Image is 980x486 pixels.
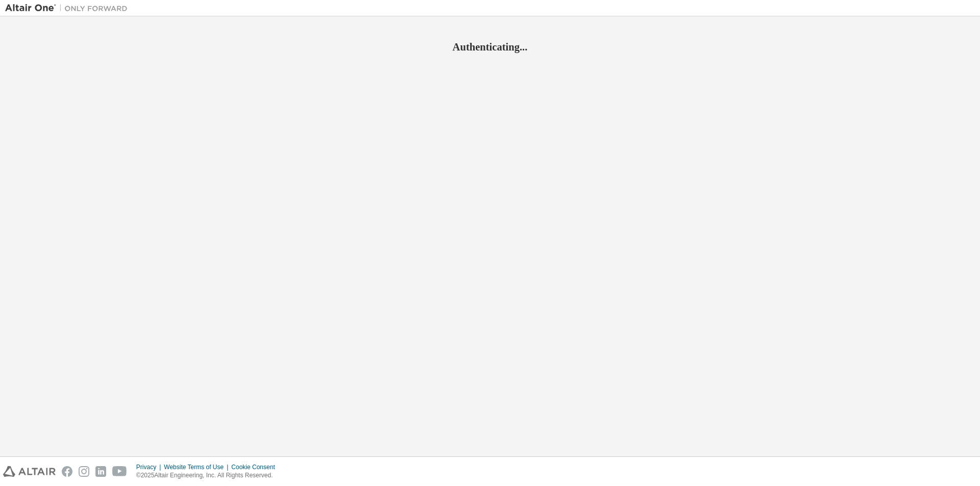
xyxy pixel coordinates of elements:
[3,466,56,477] img: altair_logo.svg
[112,466,127,477] img: youtube.svg
[79,466,89,477] img: instagram.svg
[5,40,975,54] h2: Authenticating...
[136,471,281,480] p: © 2025 Altair Engineering, Inc. All Rights Reserved.
[136,463,164,471] div: Privacy
[5,3,133,13] img: Altair One
[231,463,281,471] div: Cookie Consent
[164,463,231,471] div: Website Terms of Use
[62,466,72,477] img: facebook.svg
[95,466,106,477] img: linkedin.svg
